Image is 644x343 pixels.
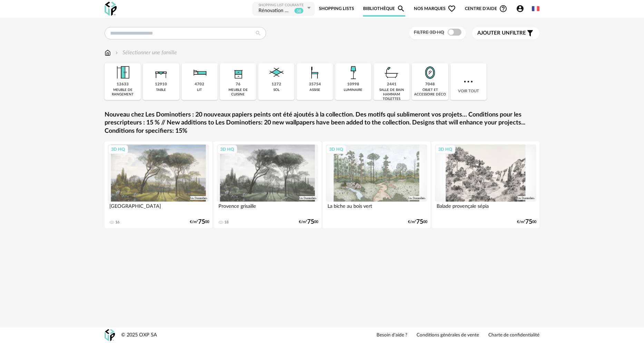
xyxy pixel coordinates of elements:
img: more.7b13dc1.svg [462,75,475,88]
div: 4702 [195,82,204,87]
a: 3D HQ [GEOGRAPHIC_DATA] 16 €/m²7500 [105,141,212,228]
a: Conditions générales de vente [417,332,479,339]
a: Nouveau chez Les Dominotiers : 20 nouveaux papiers peints ont été ajoutés à la collection. Des mo... [105,111,539,135]
div: €/m² 00 [190,220,209,224]
img: Table.png [152,63,170,82]
img: Luminaire.png [344,63,362,82]
img: OXP [105,329,115,341]
span: Account Circle icon [516,4,524,13]
img: Miroir.png [421,63,439,82]
div: Sélectionner une famille [114,49,177,57]
span: Account Circle icon [516,4,527,13]
span: Nos marques [414,1,456,17]
div: 16 [115,220,119,225]
img: svg+xml;base64,PHN2ZyB3aWR0aD0iMTYiIGhlaWdodD0iMTYiIHZpZXdCb3g9IjAgMCAxNiAxNiIgZmlsbD0ibm9uZSIgeG... [114,49,119,57]
div: 18 [224,220,228,225]
div: 2441 [387,82,397,87]
img: Literie.png [190,63,209,82]
div: Rénovation maison MURAT [258,8,293,15]
a: BibliothèqueMagnify icon [363,1,405,17]
div: La biche au bois vert [326,202,427,215]
sup: 38 [294,8,304,14]
div: 12910 [155,82,167,87]
img: Assise.png [305,63,324,82]
div: lit [197,88,202,92]
div: 35754 [309,82,321,87]
img: Salle%20de%20bain.png [382,63,401,82]
a: 3D HQ La biche au bois vert €/m²7500 [323,141,430,228]
div: 1272 [272,82,281,87]
a: 3D HQ Provence grisaille 18 €/m²7500 [214,141,321,228]
span: 75 [198,220,205,224]
div: 12633 [117,82,129,87]
img: Sol.png [267,63,286,82]
a: Besoin d'aide ? [377,332,407,339]
div: €/m² 00 [299,220,318,224]
div: 7048 [425,82,435,87]
img: svg+xml;base64,PHN2ZyB3aWR0aD0iMTYiIGhlaWdodD0iMTciIHZpZXdCb3g9IjAgMCAxNiAxNyIgZmlsbD0ibm9uZSIgeG... [105,49,111,57]
span: 75 [307,220,314,224]
div: 3D HQ [108,145,128,154]
span: Filter icon [526,29,534,37]
div: Provence grisaille [217,202,318,215]
a: Shopping Lists [319,1,354,17]
div: Balade provençale sépia [435,202,536,215]
div: meuble de cuisine [222,88,254,97]
span: Filtre 3D HQ [414,30,444,35]
a: Charte de confidentialité [488,332,539,339]
span: Heart Outline icon [448,4,456,13]
div: 3D HQ [435,145,455,154]
img: Meuble%20de%20rangement.png [114,63,132,82]
span: Help Circle Outline icon [499,4,507,13]
div: Voir tout [450,63,487,100]
span: Centre d'aideHelp Circle Outline icon [465,4,507,13]
div: objet et accessoire déco [414,88,446,97]
div: meuble de rangement [107,88,139,97]
div: salle de bain hammam toilettes [375,88,408,101]
img: Rangement.png [229,63,247,82]
div: [GEOGRAPHIC_DATA] [108,202,209,215]
span: Magnify icon [397,4,405,13]
div: luminaire [344,88,362,92]
div: sol [273,88,280,92]
div: © 2025 OXP SA [121,332,157,339]
img: OXP [105,2,117,16]
div: assise [310,88,320,92]
button: Ajouter unfiltre Filter icon [472,27,539,39]
div: €/m² 00 [408,220,427,224]
span: 75 [416,220,423,224]
span: filtre [477,30,526,37]
div: table [156,88,166,92]
div: Shopping List courante [258,3,305,8]
div: 3D HQ [326,145,346,154]
img: fr [532,5,539,12]
div: €/m² 00 [517,220,536,224]
div: 76 [236,82,241,87]
div: 10998 [347,82,359,87]
span: 75 [525,220,532,224]
div: 3D HQ [217,145,237,154]
span: Ajouter un [477,30,510,36]
a: 3D HQ Balade provençale sépia €/m²7500 [432,141,539,228]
